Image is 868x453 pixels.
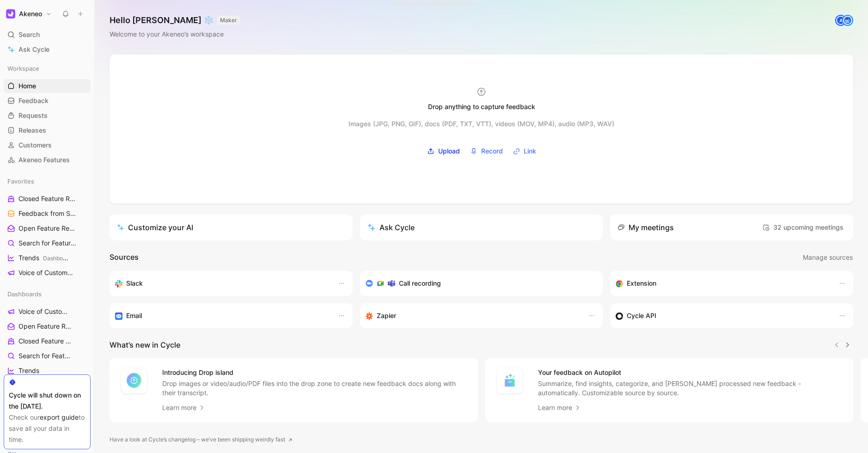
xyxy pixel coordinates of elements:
[4,349,91,363] a: Search for Feature Requests
[4,334,91,348] a: Closed Feature Requests
[117,222,193,233] div: Customize your AI
[18,209,78,219] span: Feedback from Support Team
[4,221,91,235] a: Open Feature Requests
[18,111,48,120] span: Requests
[43,255,74,262] span: Dashboards
[162,379,467,398] p: Drop images or video/audio/PDF files into the drop zone to create new feedback docs along with th...
[110,15,240,26] h1: Hello [PERSON_NAME] ❄️
[18,253,68,263] span: Trends
[115,278,329,289] div: Sync your customers, send feedback and get updates in Slack
[4,79,91,93] a: Home
[110,214,353,240] a: Customize your AI
[126,278,143,289] h3: Slack
[4,109,91,122] a: Requests
[4,236,91,250] a: Search for Feature Requests
[18,224,76,233] span: Open Feature Requests
[18,194,76,204] span: Closed Feature Requests
[18,239,77,248] span: Search for Feature Requests
[162,367,467,378] h4: Introducing Drop island
[4,7,54,20] button: AkeneoAkeneo
[367,222,415,233] div: Ask Cycle
[110,435,293,444] a: Have a look at Cycle’s changelog – we’ve been shipping weirdly fast
[18,81,36,91] span: Home
[4,192,91,206] a: Closed Feature Requests
[617,222,674,233] div: My meetings
[616,310,829,321] div: Sync customers & send feedback from custom sources. Get inspired by our favorite use case
[18,126,46,135] span: Releases
[467,144,506,158] button: Record
[110,339,180,350] h2: What’s new in Cycle
[4,138,91,152] a: Customers
[627,278,656,289] h3: Extension
[19,10,42,18] h1: Akeneo
[538,367,843,378] h4: Your feedback on Autopilot
[4,28,91,42] div: Search
[538,379,843,398] p: Summarize, find insights, categorize, and [PERSON_NAME] processed new feedback - automatically. C...
[4,319,91,333] a: Open Feature Requests
[366,310,579,321] div: Capture feedback from thousands of sources with Zapier (survey results, recordings, sheets, etc).
[4,174,91,188] div: Favorites
[18,141,52,150] span: Customers
[4,266,91,280] a: Voice of Customers
[803,252,853,263] span: Manage sources
[7,177,34,186] span: Favorites
[524,146,536,157] span: Link
[428,101,535,112] div: Drop anything to capture feedback
[217,16,240,25] button: MAKER
[4,61,91,75] div: Workspace
[126,310,142,321] h3: Email
[762,222,844,233] span: 32 upcoming meetings
[4,251,91,265] a: TrendsDashboards
[366,278,590,289] div: Record & transcribe meetings from Zoom, Meet & Teams.
[4,364,91,378] a: Trends
[4,287,91,301] div: Dashboards
[424,144,463,158] label: Upload
[348,118,614,129] div: Images (JPG, PNG, GIF), docs (PDF, TXT, VTT), videos (MOV, MP4), audio (MP3, WAV)
[377,310,396,321] h3: Zapier
[538,402,581,413] a: Learn more
[802,251,853,263] button: Manage sources
[4,123,91,137] a: Releases
[18,155,70,165] span: Akeneo Features
[18,29,40,40] span: Search
[843,16,852,25] img: avatar
[162,402,206,413] a: Learn more
[4,153,91,167] a: Akeneo Features
[9,390,86,412] div: Cycle will shut down on the [DATE].
[4,305,91,318] a: Voice of Customers
[510,144,539,158] button: Link
[18,366,39,375] span: Trends
[399,278,441,289] h3: Call recording
[18,337,73,346] span: Closed Feature Requests
[18,351,74,361] span: Search for Feature Requests
[9,412,86,445] div: Check our to save all your data in time.
[360,214,603,240] button: Ask Cycle
[6,9,15,18] img: Akeneo
[4,207,91,220] a: Feedback from Support Team
[4,94,91,108] a: Feedback
[115,310,329,321] div: Forward emails to your feedback inbox
[4,287,91,422] div: DashboardsVoice of CustomersOpen Feature RequestsClosed Feature RequestsSearch for Feature Reques...
[760,220,846,235] button: 32 upcoming meetings
[110,251,139,263] h2: Sources
[481,146,503,157] span: Record
[616,278,829,289] div: Capture feedback from anywhere on the web
[18,44,49,55] span: Ask Cycle
[18,268,74,278] span: Voice of Customers
[18,307,69,316] span: Voice of Customers
[7,64,39,73] span: Workspace
[627,310,656,321] h3: Cycle API
[7,289,42,299] span: Dashboards
[836,16,845,25] div: A
[18,96,49,105] span: Feedback
[110,29,240,40] div: Welcome to your Akeneo’s workspace
[18,322,72,331] span: Open Feature Requests
[40,413,79,421] a: export guide
[4,43,91,56] a: Ask Cycle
